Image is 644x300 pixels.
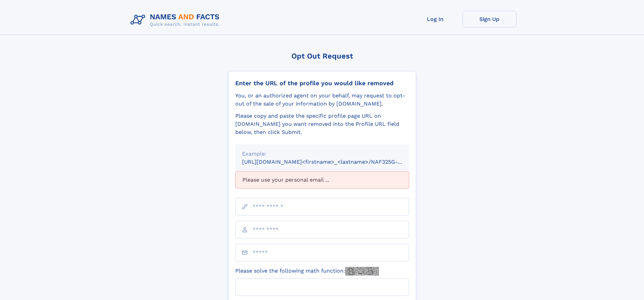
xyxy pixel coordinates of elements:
label: Please solve the following math function: [235,267,379,276]
div: Enter the URL of the profile you would like removed [235,79,409,87]
div: You, or an authorized agent on your behalf, may request to opt-out of the sale of your informatio... [235,92,409,108]
div: Example: [242,150,402,158]
div: Please copy and paste the specific profile page URL on [DOMAIN_NAME] you want removed into the Pr... [235,112,409,136]
div: Opt Out Request [228,52,416,60]
small: [URL][DOMAIN_NAME]<firstname>_<lastname>/NAF325G-xxxxxxxx [242,159,422,165]
a: Sign Up [462,11,517,27]
img: Logo Names and Facts [128,11,225,29]
div: Please use your personal email ... [235,171,409,188]
a: Log In [408,11,462,27]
